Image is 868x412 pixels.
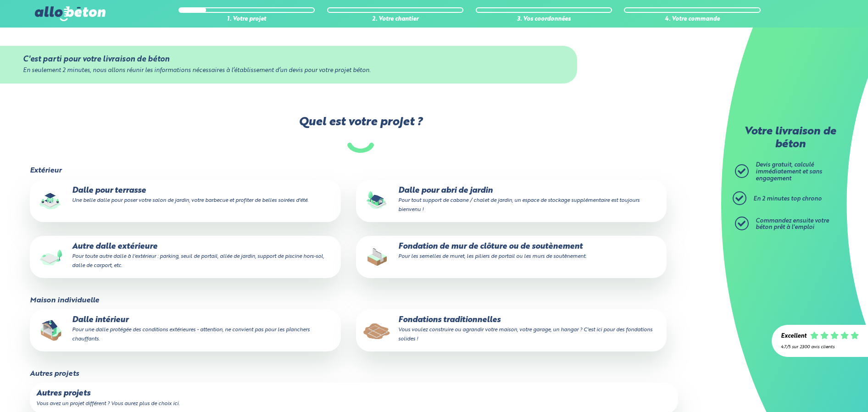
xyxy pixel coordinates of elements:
[36,401,179,406] small: Vous avez un projet différent ? Vous aurez plus de choix ici.
[36,316,334,344] p: Dalle intérieur
[362,242,661,261] p: Fondation de mur de clôture ou de soutènement
[72,327,310,342] small: Pour une dalle protégée des conditions extérieures - attention, ne convient pas pour les plancher...
[753,196,822,202] span: En 2 minutes top chrono
[362,186,392,216] img: final_use.values.garden_shed
[36,186,66,216] img: final_use.values.terrace
[178,16,315,23] div: 1. Votre projet
[36,242,66,272] img: final_use.values.outside_slab
[398,198,640,212] small: Pour tout support de cabane / chalet de jardin, un espace de stockage supplémentaire est toujours...
[30,167,61,175] legend: Extérieur
[362,242,392,272] img: final_use.values.closing_wall_fundation
[624,16,760,23] div: 4. Votre commande
[476,16,612,23] div: 3. Vos coordonnées
[786,376,858,402] iframe: Help widget launcher
[36,389,672,398] p: Autres projets
[362,186,661,214] p: Dalle pour abri de jardin
[781,333,807,340] div: Excellent
[72,198,308,203] small: Une belle dalle pour poser votre salon de jardin, votre barbecue et profiter de belles soirées d'...
[756,162,822,181] span: Devis gratuit, calculé immédiatement et sans engagement
[36,242,334,270] p: Autre dalle extérieure
[30,370,79,378] legend: Autres projets
[398,327,652,342] small: Vous voulez construire ou agrandir votre maison, votre garage, un hangar ? C'est ici pour des fon...
[36,316,66,345] img: final_use.values.inside_slab
[23,67,554,74] div: En seulement 2 minutes, nous allons réunir les informations nécessaires à l’établissement d’un de...
[35,6,106,21] img: allobéton
[30,296,99,305] legend: Maison individuelle
[362,316,661,344] p: Fondations traditionnelles
[72,254,324,268] small: Pour toute autre dalle à l'extérieur : parking, seuil de portail, allée de jardin, support de pis...
[737,126,843,151] p: Votre livraison de béton
[327,16,463,23] div: 2. Votre chantier
[29,116,692,153] label: Quel est votre projet ?
[23,55,554,64] div: C'est parti pour votre livraison de béton
[781,345,859,350] div: 4.7/5 sur 2300 avis clients
[756,218,829,231] span: Commandez ensuite votre béton prêt à l'emploi
[362,316,392,345] img: final_use.values.traditional_fundations
[36,186,334,205] p: Dalle pour terrasse
[398,254,586,259] small: Pour les semelles de muret, les piliers de portail ou les murs de soutènement.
